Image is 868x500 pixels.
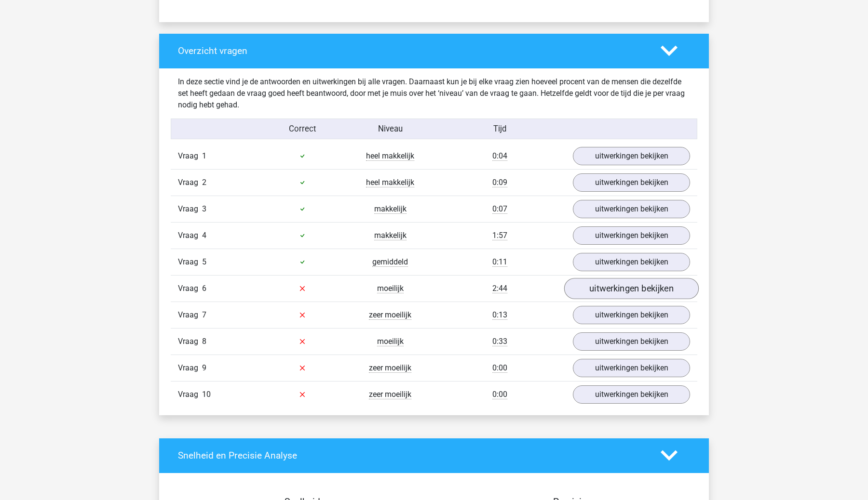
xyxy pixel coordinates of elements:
[202,284,206,293] span: 6
[202,310,206,319] span: 7
[492,363,507,373] span: 0:00
[374,204,407,214] span: makkelijk
[202,257,206,266] span: 5
[202,363,206,372] span: 9
[369,390,411,399] span: zeer moeilijk
[202,337,206,346] span: 8
[564,278,699,299] a: uitwerkingen bekijken
[492,151,507,161] span: 0:04
[178,309,202,321] span: Vraag
[573,200,690,218] a: uitwerkingen bekijken
[178,230,202,241] span: Vraag
[178,177,202,188] span: Vraag
[178,389,202,400] span: Vraag
[259,123,347,135] div: Correct
[202,390,211,399] span: 10
[573,253,690,271] a: uitwerkingen bekijken
[178,450,646,461] h4: Snelheid en Precisie Analyse
[573,226,690,245] a: uitwerkingen bekijken
[573,359,690,377] a: uitwerkingen bekijken
[178,283,202,294] span: Vraag
[202,231,206,240] span: 4
[178,336,202,347] span: Vraag
[492,257,507,267] span: 0:11
[366,151,414,161] span: heel makkelijk
[178,362,202,374] span: Vraag
[492,337,507,346] span: 0:33
[369,310,411,320] span: zeer moeilijk
[573,332,690,351] a: uitwerkingen bekijken
[377,284,404,293] span: moeilijk
[178,45,646,56] h4: Overzicht vragen
[573,306,690,324] a: uitwerkingen bekijken
[346,123,434,135] div: Niveau
[492,178,507,187] span: 0:09
[178,256,202,268] span: Vraag
[366,178,414,187] span: heel makkelijk
[202,178,206,187] span: 2
[573,147,690,165] a: uitwerkingen bekijken
[202,151,206,160] span: 1
[374,231,407,240] span: makkelijk
[492,284,507,293] span: 2:44
[573,385,690,404] a: uitwerkingen bekijken
[369,363,411,373] span: zeer moeilijk
[492,204,507,214] span: 0:07
[573,173,690,192] a: uitwerkingen bekijken
[434,123,566,135] div: Tijd
[171,76,697,111] div: In deze sectie vind je de antwoorden en uitwerkingen bij alle vragen. Daarnaast kun je bij elke v...
[492,231,507,240] span: 1:57
[372,257,408,267] span: gemiddeld
[492,390,507,399] span: 0:00
[178,203,202,215] span: Vraag
[492,310,507,320] span: 0:13
[178,150,202,162] span: Vraag
[202,204,206,213] span: 3
[377,337,404,346] span: moeilijk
